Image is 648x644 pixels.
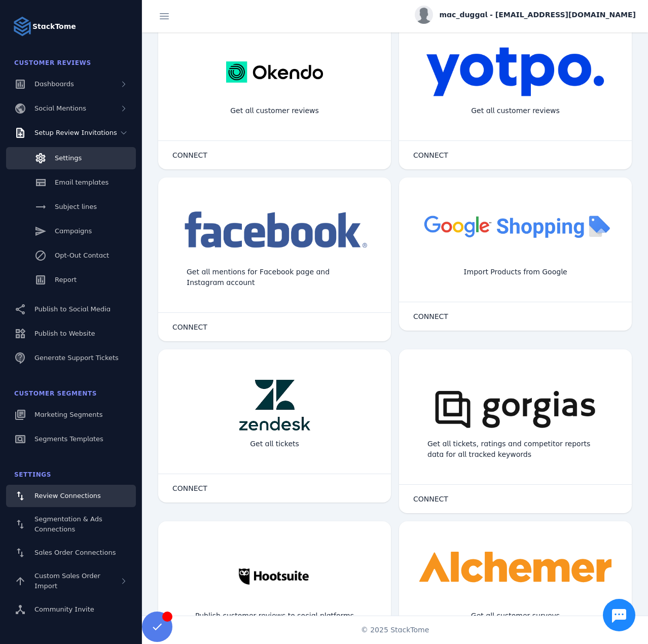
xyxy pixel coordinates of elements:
div: Publish customer reviews to social platforms [187,602,362,629]
span: Marketing Segments [34,411,102,418]
span: CONNECT [172,324,207,331]
img: profile.jpg [415,6,433,24]
button: CONNECT [403,489,458,509]
span: © 2025 StackTome [361,625,429,635]
span: CONNECT [413,152,448,159]
span: Email templates [55,178,109,186]
span: Setup Review Invitations [34,129,117,136]
img: yotpo.png [426,47,605,97]
span: Report [55,276,77,283]
span: Generate Support Tickets [34,354,119,362]
img: okendo.webp [226,47,323,97]
a: Publish to Website [6,323,136,345]
span: Publish to Social Media [34,305,111,313]
button: CONNECT [162,478,218,498]
strong: StackTome [32,21,76,32]
button: CONNECT [403,306,458,327]
div: Get all tickets, ratings and competitor reports data for all tracked keywords [419,431,611,468]
span: Social Mentions [34,104,86,112]
span: Customer Reviews [14,59,91,66]
div: Import Products from Google [455,259,575,285]
div: Get all customer reviews [222,97,327,124]
span: Publish to Website [34,330,95,337]
span: CONNECT [413,495,448,503]
a: Segments Templates [6,428,136,450]
span: Customer Segments [14,390,97,397]
img: alchemer.svg [419,552,611,587]
a: Opt-Out Contact [6,244,136,267]
div: Get all mentions for Facebook page and Instagram account [178,259,371,296]
span: Settings [55,154,82,162]
span: mac_duggal - [EMAIL_ADDRESS][DOMAIN_NAME] [439,10,636,20]
span: Sales Order Connections [34,549,116,556]
span: CONNECT [413,313,448,320]
img: gorgias.png [419,380,611,431]
a: Campaigns [6,220,136,242]
img: Logo image [12,16,32,37]
span: Segmentation & Ads Connections [34,515,102,533]
span: Dashboards [34,80,74,88]
a: Generate Support Tickets [6,347,136,369]
span: Campaigns [55,227,92,235]
div: Get all tickets [242,431,307,457]
a: Community Invite [6,598,136,621]
span: CONNECT [172,152,207,159]
a: Segmentation & Ads Connections [6,509,136,540]
a: Marketing Segments [6,404,136,426]
a: Review Connections [6,485,136,507]
button: CONNECT [162,145,218,165]
span: Review Connections [34,492,101,499]
span: Opt-Out Contact [55,252,109,259]
button: CONNECT [162,317,218,337]
a: Subject lines [6,196,136,218]
img: zendesk.png [239,380,310,431]
img: facebook.png [178,208,371,253]
span: CONNECT [172,485,207,492]
span: Custom Sales Order Import [34,572,100,590]
button: CONNECT [403,145,458,165]
span: Subject lines [55,203,97,210]
span: Community Invite [34,605,94,613]
a: Settings [6,147,136,169]
a: Sales Order Connections [6,542,136,564]
span: Segments Templates [34,435,103,443]
img: hootsuite.jpg [230,552,320,602]
div: Get all customer surveys [463,602,568,629]
div: Get all customer reviews [463,97,568,124]
img: googleshopping.png [419,208,611,244]
a: Email templates [6,171,136,194]
a: Report [6,269,136,291]
button: mac_duggal - [EMAIL_ADDRESS][DOMAIN_NAME] [415,6,636,24]
span: Settings [14,471,51,478]
a: Publish to Social Media [6,298,136,320]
